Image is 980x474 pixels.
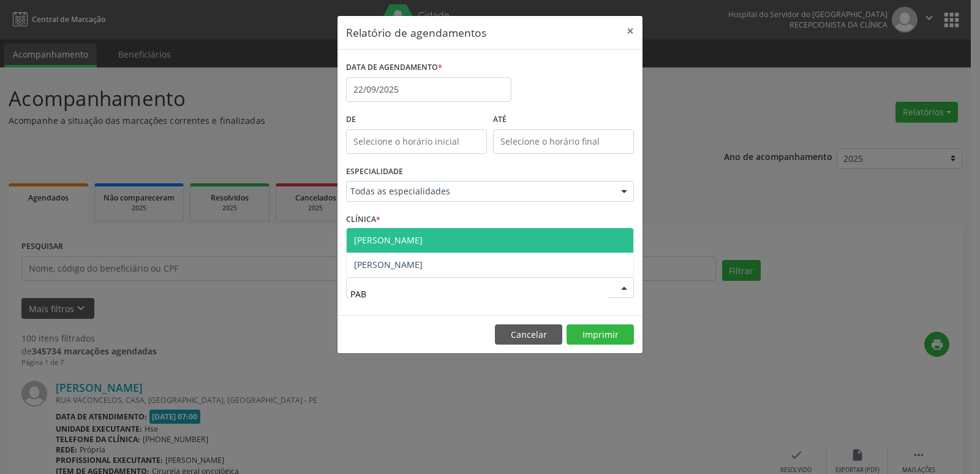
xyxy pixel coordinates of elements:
button: Close [618,16,643,46]
input: Selecione o horário inicial [346,129,487,154]
input: Selecione uma data ou intervalo [346,77,511,102]
input: Selecione o horário final [493,129,634,154]
label: ATÉ [493,110,634,129]
h5: Relatório de agendamentos [346,25,486,40]
button: Imprimir [567,324,634,345]
input: Selecione um profissional [350,281,609,306]
span: Todas as especialidades [350,185,609,197]
label: ESPECIALIDADE [346,162,403,182]
label: DATA DE AGENDAMENTO [346,58,442,77]
button: Cancelar [495,324,562,345]
span: [PERSON_NAME] [354,234,423,246]
span: [PERSON_NAME] [354,259,423,270]
label: De [346,110,487,129]
label: CLÍNICA [346,210,380,229]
